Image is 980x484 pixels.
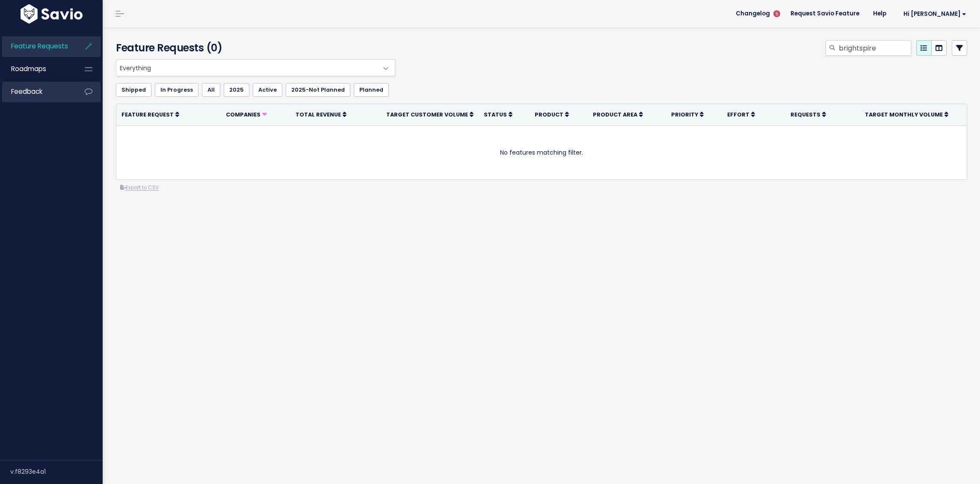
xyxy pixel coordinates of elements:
[116,60,378,76] span: Everything
[865,111,943,118] span: Target Monthly Volume
[773,10,780,17] span: 5
[116,125,967,179] td: No features matching filter.
[838,40,911,56] input: Search features...
[116,83,967,97] ul: Filter feature requests
[484,110,512,119] a: Status
[226,111,261,118] span: Companies
[2,82,71,102] a: Feedback
[671,110,704,119] a: Priority
[10,460,103,483] div: v.f8293e4a1
[893,7,973,21] a: Hi [PERSON_NAME]
[116,83,151,97] a: Shipped
[791,111,820,118] span: Requests
[784,7,866,20] a: Request Savio Feature
[155,83,198,97] a: In Progress
[866,7,893,20] a: Help
[386,110,474,119] a: Target Customer Volume
[120,184,159,191] a: Export to CSV
[296,110,346,119] a: Total Revenue
[253,83,282,97] a: Active
[593,110,643,119] a: Product Area
[593,111,637,118] span: Product Area
[11,42,68,51] span: Feature Requests
[18,4,85,24] img: logo-white.9d6f32f41409.svg
[386,111,468,118] span: Target Customer Volume
[535,110,569,119] a: Product
[224,83,249,97] a: 2025
[865,110,948,119] a: Target Monthly Volume
[116,40,391,56] h4: Feature Requests (0)
[11,87,42,96] span: Feedback
[671,111,698,118] span: Priority
[2,59,71,79] a: Roadmaps
[202,83,220,97] a: All
[727,111,749,118] span: Effort
[2,36,71,56] a: Feature Requests
[535,111,563,118] span: Product
[727,110,755,119] a: Effort
[484,111,507,118] span: Status
[121,110,179,119] a: Feature Request
[354,83,389,97] a: Planned
[121,111,174,118] span: Feature Request
[736,11,770,17] span: Changelog
[11,64,46,73] span: Roadmaps
[286,83,350,97] a: 2025-Not Planned
[791,110,826,119] a: Requests
[296,111,341,118] span: Total Revenue
[116,59,395,76] span: Everything
[903,11,966,17] span: Hi [PERSON_NAME]
[226,110,267,119] a: Companies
